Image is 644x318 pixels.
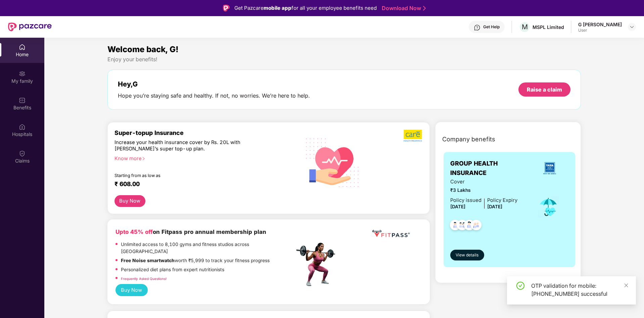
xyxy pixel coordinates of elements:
a: Frequently Asked Questions! [121,277,167,281]
div: Get Pazcare for all your employee benefits need [234,4,377,12]
img: Stroke [423,5,426,12]
span: [DATE] [487,204,502,209]
img: icon [538,196,559,218]
b: on Fitpass pro annual membership plan [116,228,266,235]
img: fpp.png [294,241,341,288]
span: check-circle [516,282,524,290]
div: OTP validation for mobile: [PHONE_NUMBER] successful [531,282,628,298]
img: svg+xml;base64,PHN2ZyBpZD0iSG9zcGl0YWxzIiB4bWxucz0iaHR0cDovL3d3dy53My5vcmcvMjAwMC9zdmciIHdpZHRoPS... [19,123,26,130]
div: Raise a claim [527,86,562,93]
div: Increase your health insurance cover by Rs. 20L with [PERSON_NAME]’s super top-up plan. [114,139,265,152]
img: svg+xml;base64,PHN2ZyBpZD0iQmVuZWZpdHMiIHhtbG5zPSJodHRwOi8vd3d3LnczLm9yZy8yMDAwL3N2ZyIgd2lkdGg9Ij... [19,97,26,104]
span: right [142,157,145,161]
img: svg+xml;base64,PHN2ZyB4bWxucz0iaHR0cDovL3d3dy53My5vcmcvMjAwMC9zdmciIHdpZHRoPSI0OC45NDMiIGhlaWdodD... [461,218,477,234]
div: Get Help [483,24,500,30]
span: close [624,283,629,288]
div: Policy Expiry [487,197,517,204]
b: Upto 45% off [116,228,153,235]
p: Unlimited access to 8,100 gyms and fitness studios across [GEOGRAPHIC_DATA] [121,241,294,255]
p: Personalized diet plans from expert nutritionists [121,266,224,274]
span: [DATE] [450,204,465,209]
a: Download Now [382,5,424,12]
button: Buy Now [116,284,148,296]
img: fppp.png [371,227,411,240]
button: View details [450,250,484,260]
span: Welcome back, G! [107,44,179,54]
button: Buy Now [114,195,145,207]
div: Know more [114,155,290,160]
img: New Pazcare Logo [8,23,52,31]
img: Logo [223,5,230,11]
span: View details [456,252,478,258]
img: svg+xml;base64,PHN2ZyB4bWxucz0iaHR0cDovL3d3dy53My5vcmcvMjAwMC9zdmciIHdpZHRoPSI0OC45MTUiIGhlaWdodD... [454,218,470,234]
span: Company benefits [442,135,495,144]
strong: mobile app [264,5,291,11]
img: svg+xml;base64,PHN2ZyBpZD0iQ2xhaW0iIHhtbG5zPSJodHRwOi8vd3d3LnczLm9yZy8yMDAwL3N2ZyIgd2lkdGg9IjIwIi... [19,150,26,157]
div: User [578,28,622,33]
span: M [522,23,528,31]
p: worth ₹5,999 to track your fitness progress [121,257,270,264]
img: b5dec4f62d2307b9de63beb79f102df3.png [404,129,423,142]
img: insurerLogo [541,159,559,177]
span: Cover [450,178,517,186]
img: svg+xml;base64,PHN2ZyB4bWxucz0iaHR0cDovL3d3dy53My5vcmcvMjAwMC9zdmciIHhtbG5zOnhsaW5rPSJodHRwOi8vd3... [301,130,365,195]
span: ₹3 Lakhs [450,187,517,194]
div: Hope you’re staying safe and healthy. If not, no worries. We’re here to help. [118,92,310,99]
div: Starting from as low as [114,173,266,178]
div: G [PERSON_NAME] [578,21,622,28]
div: Hey, G [118,80,310,88]
div: Super-topup Insurance [114,129,294,136]
div: ₹ 608.00 [114,180,288,188]
span: GROUP HEALTH INSURANCE [450,159,531,178]
img: svg+xml;base64,PHN2ZyB4bWxucz0iaHR0cDovL3d3dy53My5vcmcvMjAwMC9zdmciIHdpZHRoPSI0OC45NDMiIGhlaWdodD... [468,218,485,234]
div: Policy issued [450,197,481,204]
img: svg+xml;base64,PHN2ZyBpZD0iSG9tZSIgeG1sbnM9Imh0dHA6Ly93d3cudzMub3JnLzIwMDAvc3ZnIiB3aWR0aD0iMjAiIG... [19,44,26,50]
img: svg+xml;base64,PHN2ZyB3aWR0aD0iMjAiIGhlaWdodD0iMjAiIHZpZXdCb3g9IjAgMCAyMCAyMCIgZmlsbD0ibm9uZSIgeG... [19,70,26,77]
div: MSPL Limited [533,24,564,30]
img: svg+xml;base64,PHN2ZyB4bWxucz0iaHR0cDovL3d3dy53My5vcmcvMjAwMC9zdmciIHdpZHRoPSI0OC45NDMiIGhlaWdodD... [447,218,463,234]
strong: Free Noise smartwatch [121,258,175,263]
img: svg+xml;base64,PHN2ZyBpZD0iRHJvcGRvd24tMzJ4MzIiIHhtbG5zPSJodHRwOi8vd3d3LnczLm9yZy8yMDAwL3N2ZyIgd2... [629,24,635,30]
img: svg+xml;base64,PHN2ZyBpZD0iSGVscC0zMngzMiIgeG1sbnM9Imh0dHA6Ly93d3cudzMub3JnLzIwMDAvc3ZnIiB3aWR0aD... [474,24,480,31]
div: Enjoy your benefits! [107,56,581,63]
